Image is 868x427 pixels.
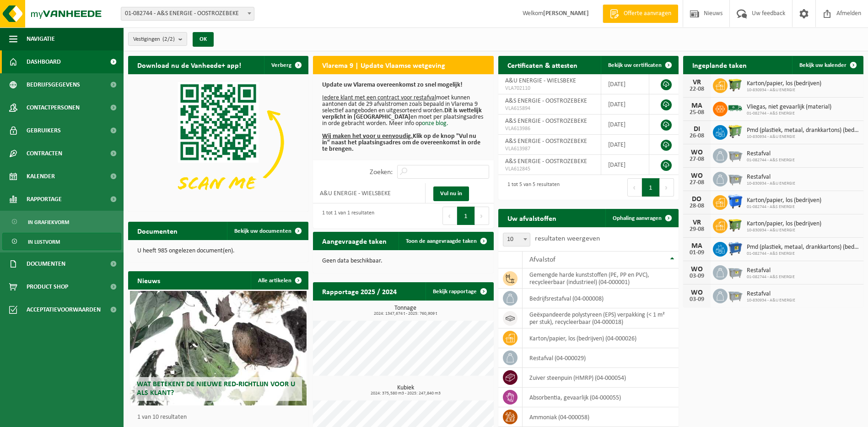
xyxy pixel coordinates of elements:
span: 2024: 375,580 m3 - 2025: 247,840 m3 [318,391,493,396]
span: A&S ENERGIE - OOSTROZEBEKE [505,138,587,145]
span: Contactpersonen [27,96,80,119]
td: restafval (04-000029) [523,348,679,368]
div: WO [688,149,706,156]
span: Karton/papier, los (bedrijven) [747,220,821,228]
span: VLA613986 [505,125,594,132]
span: VLA702110 [505,85,594,92]
span: Pmd (plastiek, metaal, drankkartons) (bedrijven) [747,127,859,134]
span: 01-082744 - A&S ENERGIE [747,158,795,163]
span: 2024: 1347,674 t - 2025: 760,909 t [318,312,493,316]
strong: [PERSON_NAME] [543,10,589,17]
span: Restafval [747,174,795,181]
span: 10-830934 - A&U ENERGIE [747,134,859,140]
div: 03-09 [688,296,706,303]
button: OK [193,32,214,47]
span: Rapportage [27,188,62,211]
img: WB-0660-HPE-BE-01 [728,241,743,256]
h2: Vlarema 9 | Update Vlaamse wetgeving [313,56,454,74]
div: DO [688,196,706,203]
td: [DATE] [601,94,649,115]
h2: Certificaten & attesten [498,56,587,74]
b: Klik op de knop "Vul nu in" naast het plaatsingsadres om de overeenkomst in orde te brengen. [322,133,480,153]
a: Toon de aangevraagde taken [399,232,493,250]
div: MA [688,102,706,109]
span: 01-082744 - A&S ENERGIE [747,251,859,257]
span: VLA612845 [505,165,594,173]
td: karton/papier, los (bedrijven) (04-000026) [523,328,679,348]
a: Ophaling aanvragen [605,209,678,227]
h2: Download nu de Vanheede+ app! [128,56,250,74]
label: resultaten weergeven [535,235,600,242]
a: Bekijk uw kalender [792,56,863,74]
span: 10-830934 - A&U ENERGIE [747,181,795,186]
img: BL-SO-LV [728,100,743,116]
span: Bedrijfsgegevens [27,73,80,96]
img: WB-2500-GAL-GY-01 [728,170,743,186]
span: In grafiekvorm [28,213,69,231]
div: DI [688,126,706,133]
div: VR [688,79,706,86]
td: geëxpandeerde polystyreen (EPS) verpakking (< 1 m² per stuk), recycleerbaar (04-000018) [523,308,679,328]
td: [DATE] [601,115,649,135]
u: Iedere klant met een contract voor restafval [322,94,436,101]
span: 01-082744 - A&S ENERGIE [747,274,795,280]
button: Next [475,207,489,225]
div: WO [688,266,706,273]
div: 22-08 [688,86,706,93]
img: WB-1100-HPE-GN-50 [728,77,743,93]
span: A&S ENERGIE - OOSTROZEBEKE [505,158,587,165]
div: MA [688,242,706,250]
a: Vul nu in [433,186,469,201]
div: VR [688,219,706,226]
div: 27-08 [688,156,706,163]
h2: Aangevraagde taken [313,232,396,250]
a: onze blog. [422,120,448,127]
div: 1 tot 1 van 1 resultaten [318,206,374,226]
div: 1 tot 5 van 5 resultaten [503,177,560,197]
div: WO [688,172,706,180]
b: Dit is wettelijk verplicht in [GEOGRAPHIC_DATA] [322,107,482,120]
h2: Nieuws [128,271,169,289]
span: Bekijk uw kalender [799,62,846,68]
u: Wij maken het voor u eenvoudig. [322,133,413,140]
button: Next [660,178,674,197]
p: moet kunnen aantonen dat de 29 afvalstromen zoals bepaald in Vlarema 9 selectief aangeboden en ui... [322,82,484,153]
img: WB-1100-HPE-BE-01 [728,194,743,209]
span: Karton/papier, los (bedrijven) [747,197,821,204]
span: Vliegas, niet gevaarlijk (material) [747,104,831,111]
span: Restafval [747,150,795,158]
td: bedrijfsrestafval (04-000008) [523,289,679,308]
h3: Kubiek [318,385,493,396]
div: 28-08 [688,203,706,209]
span: Navigatie [27,27,55,50]
a: In grafiekvorm [2,213,121,230]
a: Bekijk uw documenten [227,222,307,240]
td: [DATE] [601,74,649,94]
a: Offerte aanvragen [603,5,678,23]
span: Vestigingen [133,33,175,46]
span: Ophaling aanvragen [613,215,662,221]
span: Restafval [747,290,795,298]
span: A&S ENERGIE - OOSTROZEBEKE [505,118,587,125]
span: Toon de aangevraagde taken [406,238,477,244]
span: 10-830934 - A&U ENERGIE [747,298,795,303]
td: [DATE] [601,135,649,155]
span: Product Shop [27,275,68,298]
span: Bekijk uw documenten [234,228,291,234]
div: 01-09 [688,250,706,256]
span: 10 [503,233,530,246]
button: Previous [442,207,457,225]
span: A&U ENERGIE - WIELSBEKE [505,77,576,84]
span: Gebruikers [27,119,61,142]
button: Previous [627,178,642,197]
span: Afvalstof [529,256,555,263]
a: Alle artikelen [251,271,307,290]
span: 01-082744 - A&S ENERGIE - OOSTROZEBEKE [121,7,254,20]
b: Update uw Vlarema overeenkomst zo snel mogelijk! [322,82,463,88]
div: WO [688,289,706,296]
h2: Uw afvalstoffen [498,209,566,227]
div: 26-08 [688,133,706,139]
span: Kalender [27,165,55,188]
span: Pmd (plastiek, metaal, drankkartons) (bedrijven) [747,244,859,251]
a: Bekijk uw certificaten [601,56,678,74]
